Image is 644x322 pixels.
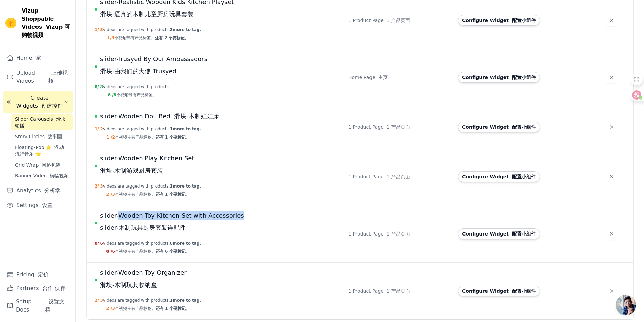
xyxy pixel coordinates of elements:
[387,288,410,294] font: 1 产品页面
[95,27,99,32] span: 1 /
[3,281,73,295] a: Partners 合作 伙伴
[106,192,190,197] font: 个视频带有产品标签。
[3,51,73,65] a: Home 家
[170,184,201,189] span: 1 more to tag.
[605,71,618,83] button: Delete widget
[42,285,66,291] font: 合作 伙伴
[155,35,189,40] span: 还有 2 个要标记。
[100,54,207,79] span: slider-Trusyed By Our Ambassadors
[458,286,540,296] button: Configure Widget 配置小组件
[387,124,410,130] font: 1 产品页面
[156,135,190,140] span: 还有 1 个要标记。
[95,84,170,100] button: 8/ 8videos are tagged with products.8 /8个视频带有产品标签。
[100,68,176,75] font: 滑块-由我们的大使 Trusyed
[95,84,99,89] span: 8 /
[348,173,450,180] div: 1 Product Page
[378,75,388,80] font: 主页
[348,17,450,24] div: 1 Product Page
[100,84,103,89] span: 8
[100,241,103,246] span: 6
[512,288,536,294] font: 配置小组件
[3,91,73,113] button: Create Widgets 创建控件
[387,231,410,237] font: 1 产品页面
[11,143,73,159] a: Floating-Pop ⭐ 浮动流行音乐 ⭐
[170,127,201,131] span: 1 more to tag.
[5,18,16,28] img: Vizup
[3,199,73,212] a: Settings 设置
[95,27,201,43] button: 1/ 3videos are tagged with products.2more to tag.1/3个视频带有产品标签。还有 2 个要标记。
[15,162,61,168] span: Grid Wrap
[3,268,73,281] a: Pricing 定价
[108,93,157,97] font: 个视频带有产品标签。
[15,172,69,179] span: Banner Video
[100,184,103,189] span: 3
[170,241,201,246] span: 6 more to tag.
[512,124,536,130] font: 配置小组件
[100,112,219,121] span: slider-Wooden Doll Bed
[106,306,112,311] span: 2 /
[156,249,190,254] span: 还有 6 个要标记。
[111,35,114,40] span: 3
[458,122,540,132] button: Configure Widget 配置小组件
[156,192,190,197] span: 还有 1 个要标记。
[174,113,219,120] font: 滑块-木制娃娃床
[95,241,201,257] button: 0/ 6videos are tagged with products.6more to tag.0 /6个视频带有产品标签。还有 6 个要标记。
[348,288,450,294] div: 1 Product Page
[22,24,70,38] font: Vizup 可购物视频
[48,70,68,84] font: 上传视频
[512,231,536,237] font: 配置小组件
[107,35,112,40] span: 1/
[3,295,73,317] a: Setup Docs 设置文档
[95,127,99,131] span: 1 /
[11,160,73,170] a: Grid Wrap 网格包装
[112,249,115,254] span: 6
[605,14,618,26] button: Delete widget
[42,162,61,168] font: 网格包装
[95,298,99,303] span: 2 /
[100,27,103,32] span: 3
[11,132,73,141] a: Story Circles 故事圈
[95,115,97,118] span: Live Published
[512,75,536,80] font: 配置小组件
[15,144,69,157] span: Floating-Pop ⭐
[95,165,97,167] span: Live Published
[605,121,618,133] button: Delete widget
[605,285,618,297] button: Delete widget
[605,228,618,240] button: Delete widget
[106,135,190,140] font: 个视频带有产品标签。
[15,94,65,110] span: Create Widgets
[106,135,112,140] span: 1 /
[100,224,186,231] font: slider-木制玩具厨房套装连配件
[106,306,190,311] font: 个视频带有产品标签。
[41,103,63,109] font: 创建控件
[458,72,540,83] button: Configure Widget 配置小组件
[512,18,536,23] font: 配置小组件
[100,281,157,288] font: 滑块-木制玩具收纳盒
[50,173,69,178] font: 横幅视频
[100,298,103,303] span: 3
[45,298,65,313] font: 设置文档
[458,228,540,239] button: Configure Widget 配置小组件
[112,192,115,197] span: 3
[112,306,115,311] span: 3
[387,18,410,23] font: 1 产品页面
[348,230,450,237] div: 1 Product Page
[512,174,536,179] font: 配置小组件
[95,126,201,143] button: 1/ 2videos are tagged with products.1more to tag.1 /2个视频带有产品标签。还有 1 个要标记。
[3,66,73,88] a: Upload Videos 上传视频
[15,133,62,140] span: Story Circles
[95,65,97,68] span: Live Published
[95,8,97,11] span: Live Published
[106,192,112,197] span: 2 /
[112,135,115,140] span: 2
[95,241,99,246] span: 0 /
[458,171,540,182] button: Configure Widget 配置小组件
[106,249,112,254] span: 0 /
[348,74,450,81] div: Home Page
[616,295,636,315] div: Open chat
[387,174,410,179] font: 1 产品页面
[100,10,194,18] font: 滑块-逼真的木制儿童厨房玩具套装
[106,249,190,254] font: 个视频带有产品标签。
[48,134,62,139] font: 故事圈
[605,171,618,183] button: Delete widget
